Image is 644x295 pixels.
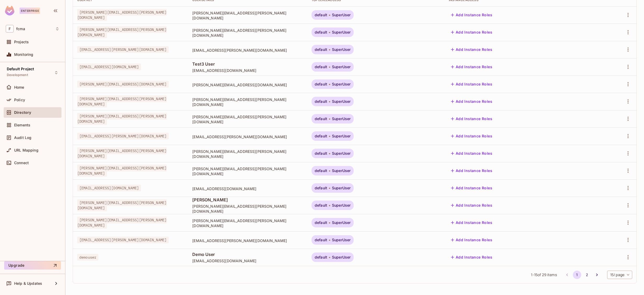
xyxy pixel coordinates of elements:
[315,169,327,173] span: default
[531,272,557,278] span: 1 - 15 of 29 items
[449,28,494,36] button: Add Instance Roles
[449,11,494,19] button: Add Instance Roles
[449,201,494,210] button: Add Instance Roles
[449,184,494,192] button: Add Instance Roles
[332,238,351,242] span: SuperUser
[77,254,98,261] span: demouser
[583,271,591,279] button: Go to page 2
[332,169,351,173] span: SuperUser
[332,117,351,121] span: SuperUser
[192,28,303,38] span: [PERSON_NAME][EMAIL_ADDRESS][PERSON_NAME][DOMAIN_NAME]
[77,95,167,108] span: [PERSON_NAME][EMAIL_ADDRESS][PERSON_NAME][DOMAIN_NAME]
[593,271,601,279] button: Go to next page
[449,132,494,140] button: Add Instance Roles
[332,186,351,190] span: SuperUser
[192,48,303,53] span: [EMAIL_ADDRESS][PERSON_NAME][DOMAIN_NAME]
[315,186,327,190] span: default
[607,271,632,279] div: 15 / page
[332,82,351,86] span: SuperUser
[449,63,494,71] button: Add Instance Roles
[192,134,303,139] span: [EMAIL_ADDRESS][PERSON_NAME][DOMAIN_NAME]
[449,218,494,227] button: Add Instance Roles
[332,255,351,259] span: SuperUser
[20,8,40,14] div: Enterprise
[192,258,303,263] span: [EMAIL_ADDRESS][DOMAIN_NAME]
[77,185,141,191] span: [EMAIL_ADDRESS][DOMAIN_NAME]
[315,255,327,259] span: default
[192,10,303,20] span: [PERSON_NAME][EMAIL_ADDRESS][PERSON_NAME][DOMAIN_NAME]
[77,113,167,125] span: [PERSON_NAME][EMAIL_ADDRESS][PERSON_NAME][DOMAIN_NAME]
[14,85,24,89] span: Home
[14,281,42,286] span: Help & Updates
[192,149,303,159] span: [PERSON_NAME][EMAIL_ADDRESS][PERSON_NAME][DOMAIN_NAME]
[16,27,25,31] span: Workspace: fcma
[6,25,14,33] span: F
[14,161,29,165] span: Connect
[315,151,327,155] span: default
[332,99,351,104] span: SuperUser
[192,204,303,214] span: [PERSON_NAME][EMAIL_ADDRESS][PERSON_NAME][DOMAIN_NAME]
[192,82,303,87] span: [PERSON_NAME][EMAIL_ADDRESS][DOMAIN_NAME]
[315,203,327,207] span: default
[4,261,61,270] button: Upgrade
[14,52,33,57] span: Monitoring
[315,117,327,121] span: default
[332,65,351,69] span: SuperUser
[77,46,169,53] span: [EMAIL_ADDRESS][PERSON_NAME][DOMAIN_NAME]
[332,151,351,155] span: SuperUser
[449,253,494,261] button: Add Instance Roles
[14,110,31,115] span: Directory
[315,221,327,225] span: default
[77,237,169,243] span: [EMAIL_ADDRESS][PERSON_NAME][DOMAIN_NAME]
[573,271,581,279] button: page 1
[14,123,30,127] span: Elements
[77,147,167,159] span: [PERSON_NAME][EMAIL_ADDRESS][PERSON_NAME][DOMAIN_NAME]
[77,26,167,38] span: [PERSON_NAME][EMAIL_ADDRESS][PERSON_NAME][DOMAIN_NAME]
[315,238,327,242] span: default
[315,13,327,17] span: default
[77,165,167,177] span: [PERSON_NAME][EMAIL_ADDRESS][PERSON_NAME][DOMAIN_NAME]
[192,114,303,124] span: [PERSON_NAME][EMAIL_ADDRESS][PERSON_NAME][DOMAIN_NAME]
[562,271,602,279] nav: pagination navigation
[14,136,31,140] span: Audit Log
[332,134,351,138] span: SuperUser
[14,98,25,102] span: Policy
[315,134,327,138] span: default
[192,186,303,191] span: [EMAIL_ADDRESS][DOMAIN_NAME]
[449,45,494,54] button: Add Instance Roles
[449,115,494,123] button: Add Instance Roles
[192,197,303,203] span: [PERSON_NAME]
[192,61,303,67] span: Test3 User
[77,63,141,70] span: [EMAIL_ADDRESS][DOMAIN_NAME]
[77,199,167,211] span: [PERSON_NAME][EMAIL_ADDRESS][PERSON_NAME][DOMAIN_NAME]
[192,68,303,73] span: [EMAIL_ADDRESS][DOMAIN_NAME]
[449,149,494,158] button: Add Instance Roles
[7,67,34,71] span: Default Project
[77,9,167,21] span: [PERSON_NAME][EMAIL_ADDRESS][PERSON_NAME][DOMAIN_NAME]
[77,217,167,229] span: [PERSON_NAME][EMAIL_ADDRESS][PERSON_NAME][DOMAIN_NAME]
[315,30,327,34] span: default
[332,30,351,34] span: SuperUser
[449,80,494,88] button: Add Instance Roles
[192,218,303,228] span: [PERSON_NAME][EMAIL_ADDRESS][PERSON_NAME][DOMAIN_NAME]
[315,82,327,86] span: default
[5,6,14,15] img: SReyMgAAAABJRU5ErkJggg==
[14,40,29,44] span: Projects
[7,73,28,77] span: Development
[192,166,303,176] span: [PERSON_NAME][EMAIL_ADDRESS][PERSON_NAME][DOMAIN_NAME]
[449,97,494,106] button: Add Instance Roles
[315,65,327,69] span: default
[332,203,351,207] span: SuperUser
[192,97,303,107] span: [PERSON_NAME][EMAIL_ADDRESS][PERSON_NAME][DOMAIN_NAME]
[449,236,494,244] button: Add Instance Roles
[332,13,351,17] span: SuperUser
[315,47,327,52] span: default
[77,81,169,88] span: [PERSON_NAME][EMAIL_ADDRESS][DOMAIN_NAME]
[315,99,327,104] span: default
[14,148,38,152] span: URL Mapping
[332,221,351,225] span: SuperUser
[77,133,169,140] span: [EMAIL_ADDRESS][PERSON_NAME][DOMAIN_NAME]
[192,238,303,243] span: [EMAIL_ADDRESS][PERSON_NAME][DOMAIN_NAME]
[192,251,303,257] span: Demo User
[332,47,351,52] span: SuperUser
